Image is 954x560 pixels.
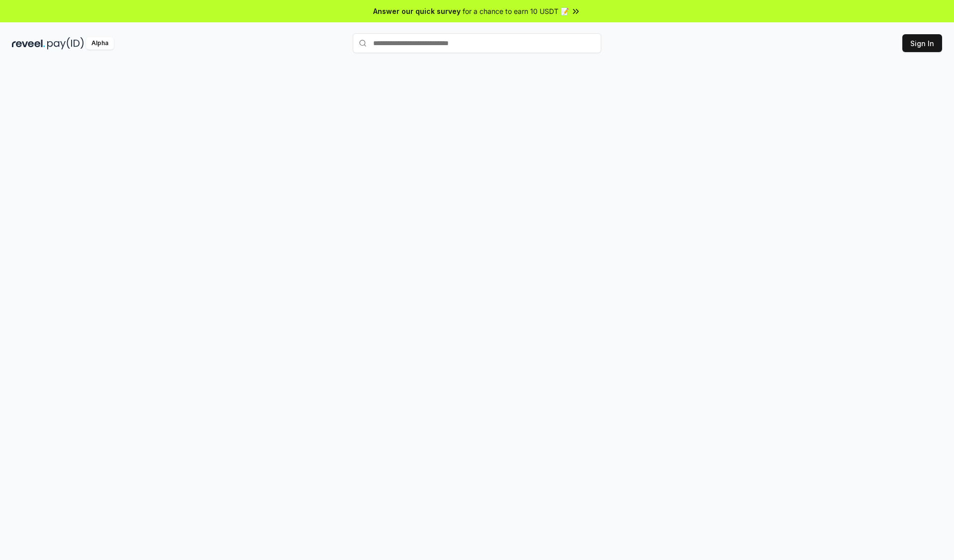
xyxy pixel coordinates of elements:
span: for a chance to earn 10 USDT 📝 [463,6,569,16]
img: pay_id [47,37,84,50]
img: reveel_dark [12,37,45,50]
button: Sign In [902,34,942,52]
div: Alpha [86,37,114,50]
span: Answer our quick survey [373,6,461,16]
